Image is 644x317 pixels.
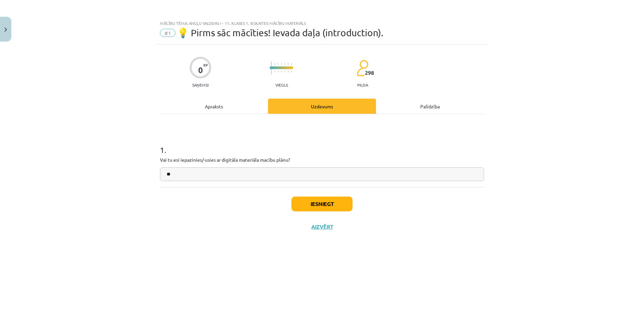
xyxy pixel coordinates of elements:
[291,197,353,211] button: Iesniegt
[160,156,484,163] p: Vai tu esi iepazinies/-usies ar digitāla materiāla macību plānu?
[203,63,208,67] span: XP
[291,63,292,65] img: icon-short-line-57e1e144782c952c97e751825c79c345078a6d821885a25fce030b3d8c18986b.svg
[281,63,282,65] img: icon-short-line-57e1e144782c952c97e751825c79c345078a6d821885a25fce030b3d8c18986b.svg
[357,60,368,76] img: students-c634bb4e5e11cddfef0936a35e636f08e4e9abd3cc4e673bd6f9a4125e45ecb1.svg
[291,71,292,72] img: icon-short-line-57e1e144782c952c97e751825c79c345078a6d821885a25fce030b3d8c18986b.svg
[198,65,203,75] div: 0
[268,99,376,114] div: Uzdevums
[275,83,288,87] p: Viegls
[160,99,268,114] div: Apraksts
[288,63,288,65] img: icon-short-line-57e1e144782c952c97e751825c79c345078a6d821885a25fce030b3d8c18986b.svg
[274,71,275,72] img: icon-short-line-57e1e144782c952c97e751825c79c345078a6d821885a25fce030b3d8c18986b.svg
[274,63,275,65] img: icon-short-line-57e1e144782c952c97e751825c79c345078a6d821885a25fce030b3d8c18986b.svg
[288,71,288,72] img: icon-short-line-57e1e144782c952c97e751825c79c345078a6d821885a25fce030b3d8c18986b.svg
[278,71,278,72] img: icon-short-line-57e1e144782c952c97e751825c79c345078a6d821885a25fce030b3d8c18986b.svg
[365,70,374,76] span: 298
[160,21,484,25] div: Mācību tēma: Angļu valodas i - 11. klases 1. ieskaites mācību materiāls
[309,223,335,230] button: Aizvērt
[190,83,211,87] p: Saņemsi
[376,99,484,114] div: Palīdzība
[160,29,175,37] span: #1
[177,27,383,38] span: 💡 Pirms sāc mācīties! Ievada daļa (introduction).
[4,28,7,32] img: icon-close-lesson-0947bae3869378f0d4975bcd49f059093ad1ed9edebbc8119c70593378902aed.svg
[281,71,282,72] img: icon-short-line-57e1e144782c952c97e751825c79c345078a6d821885a25fce030b3d8c18986b.svg
[357,83,368,87] p: pilda
[278,63,278,65] img: icon-short-line-57e1e144782c952c97e751825c79c345078a6d821885a25fce030b3d8c18986b.svg
[160,134,484,154] h1: 1 .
